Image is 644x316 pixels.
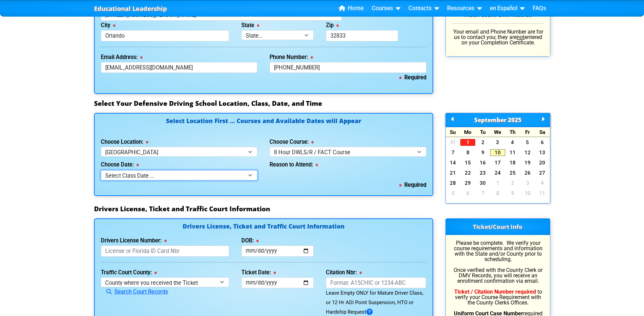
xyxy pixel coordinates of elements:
[530,3,549,14] a: FAQs
[399,74,426,81] b: Required
[490,159,505,166] a: 17
[101,30,229,41] input: Tallahassee
[399,182,426,188] b: Required
[454,289,536,295] b: Ticket / Citation Number required
[460,139,475,146] a: 1
[520,127,535,137] div: Fr
[508,116,521,124] span: 2025
[446,219,550,235] h3: Ticket/Court Info
[505,159,520,166] a: 18
[101,289,168,295] a: Search Court Records
[490,170,505,176] a: 24
[460,159,475,166] a: 15
[535,127,550,137] div: Sa
[475,149,490,156] a: 9
[505,190,520,197] a: 9
[490,127,505,137] div: We
[241,245,314,257] input: mm/dd/yyyy
[241,238,259,243] label: DOB:
[444,3,484,14] a: Resources
[326,23,339,28] label: Zip
[326,30,398,41] input: 33123
[460,170,475,176] a: 22
[101,238,167,243] label: Drivers License Number:
[101,270,157,275] label: Traffic Court County:
[487,3,527,14] a: en Español
[460,149,475,156] a: 8
[446,139,461,146] a: 31
[505,180,520,186] a: 2
[101,118,426,132] h4: Select Location First ... Courses and Available Dates will Appear
[452,29,544,45] p: Your email and Phone Number are for us to contact you; they are entered on your Completion Certif...
[460,180,475,186] a: 29
[326,270,362,275] label: Citation Nbr:
[101,62,258,73] input: myname@domain.com
[535,139,550,146] a: 6
[490,190,505,197] a: 8
[101,162,139,167] label: Choose Date:
[505,170,520,176] a: 25
[490,180,505,186] a: 1
[101,223,426,231] h4: Drivers License, Ticket and Traffic Court Information
[446,149,461,156] a: 7
[535,180,550,186] a: 4
[520,159,535,166] a: 19
[241,277,314,289] input: mm/dd/yyyy
[101,55,143,60] label: Email Address:
[520,190,535,197] a: 10
[520,170,535,176] a: 26
[446,170,461,176] a: 21
[475,127,490,137] div: Tu
[505,139,520,146] a: 4
[490,139,505,146] a: 3
[520,180,535,186] a: 3
[474,116,507,124] span: September
[460,127,475,137] div: Mo
[270,162,318,167] label: Reason to Attend:
[535,170,550,176] a: 27
[475,159,490,166] a: 16
[535,190,550,197] a: 11
[446,159,461,166] a: 14
[241,23,259,28] label: State
[326,277,426,289] input: Format: A15CHIC or 1234-ABC
[490,149,505,156] a: 10
[270,139,314,145] label: Choose Course:
[520,149,535,156] a: 12
[460,190,475,197] a: 6
[101,23,115,28] label: City
[446,180,461,186] a: 28
[406,3,442,14] a: Contacts
[94,205,550,213] h3: Drivers License, Ticket and Traffic Court Information
[517,34,525,40] u: not
[446,190,461,197] a: 5
[270,55,313,60] label: Phone Number:
[101,245,229,257] input: License or Florida ID Card Nbr
[505,127,520,137] div: Th
[446,127,461,137] div: Su
[535,149,550,156] a: 13
[475,180,490,186] a: 30
[336,3,366,14] a: Home
[475,190,490,197] a: 7
[94,3,167,14] a: Educational Leadership
[475,170,490,176] a: 23
[369,3,403,14] a: Courses
[520,139,535,146] a: 5
[101,139,148,145] label: Choose Location:
[94,99,550,107] h3: Select Your Defensive Driving School Location, Class, Date, and Time
[535,159,550,166] a: 20
[270,62,426,73] input: Where we can reach you
[505,149,520,156] a: 11
[241,270,276,275] label: Ticket Date:
[475,139,490,146] a: 2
